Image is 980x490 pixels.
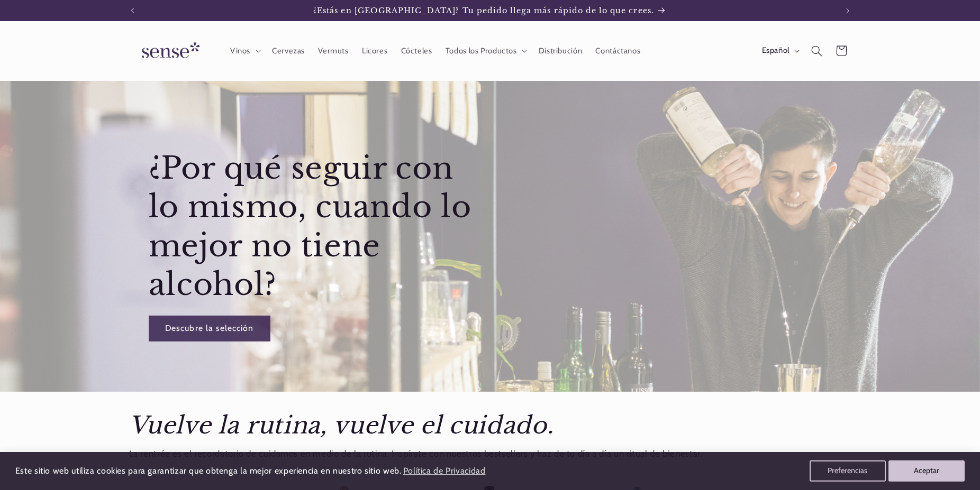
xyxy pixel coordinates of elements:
a: Contáctanos [589,39,647,62]
span: ¿Estás en [GEOGRAPHIC_DATA]? Tu pedido llega más rápido de lo que crees. [313,6,654,15]
a: Política de Privacidad (opens in a new tab) [401,462,487,480]
a: Sense [125,32,213,70]
span: Cócteles [401,46,432,56]
summary: Búsqueda [804,39,829,63]
img: Sense [129,36,208,66]
span: Contáctanos [595,46,640,56]
span: Cervezas [272,46,305,56]
em: Vuelve la rutina, vuelve el cuidado. [129,411,554,440]
span: Vinos [230,46,250,56]
a: Vermuts [312,39,356,62]
a: Licores [355,39,394,62]
summary: Todos los Productos [439,39,532,62]
button: Aceptar [888,460,965,482]
h2: ¿Por qué seguir con lo mismo, cuando lo mejor no tiene alcohol? [148,149,487,304]
span: Vermuts [318,46,348,56]
a: Cervezas [265,39,311,62]
button: Preferencias [810,460,886,482]
span: Distribución [539,46,583,56]
a: Descubre la selección [148,316,270,341]
a: Cócteles [394,39,439,62]
a: Distribución [532,39,589,62]
summary: Vinos [223,39,265,62]
button: Español [755,40,804,61]
p: La rentrée es el recordatorio de cuidarnos en medio de la rutina. Inspírate con nuestros bestsell... [129,446,851,462]
span: Licores [362,46,387,56]
span: Todos los Productos [446,46,517,56]
span: Español [762,45,790,57]
span: Este sitio web utiliza cookies para garantizar que obtenga la mejor experiencia en nuestro sitio ... [15,466,402,476]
